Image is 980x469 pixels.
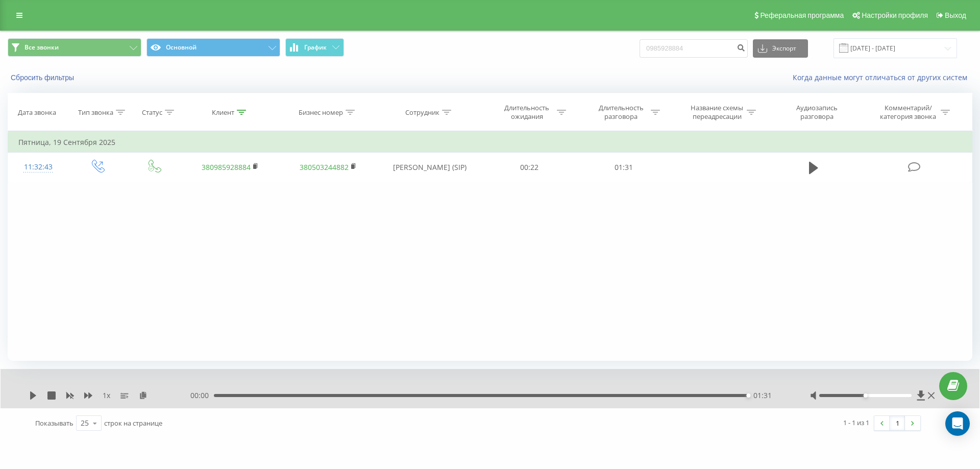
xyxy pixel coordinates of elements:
[753,39,808,58] button: Экспорт
[945,411,970,436] div: Open Intercom Messenger
[78,108,113,117] div: Тип звонка
[843,417,869,428] div: 1 - 1 из 1
[576,153,670,182] td: 01:31
[594,104,648,121] div: Длительность разговора
[405,108,439,117] div: Сотрудник
[760,11,844,19] span: Реферальная программа
[746,393,750,398] div: Accessibility label
[793,72,972,82] a: Когда данные могут отличаться от других систем
[862,11,928,19] span: Настройки профиля
[18,108,56,117] div: Дата звонка
[142,108,162,117] div: Статус
[35,418,73,428] span: Показывать
[640,39,748,58] input: Поиск по номеру
[753,390,772,401] span: 01:31
[18,157,58,177] div: 11:32:43
[212,108,234,117] div: Клиент
[482,153,576,182] td: 00:22
[81,418,89,428] div: 25
[377,153,482,182] td: [PERSON_NAME] (SIP)
[103,390,110,401] span: 1 x
[500,104,554,121] div: Длительность ожидания
[8,132,972,153] td: Пятница, 19 Сентября 2025
[300,162,349,172] a: 380503244882
[690,104,744,121] div: Название схемы переадресации
[146,38,280,57] button: Основной
[8,73,79,82] button: Сбросить фильтры
[24,43,59,52] span: Все звонки
[878,104,938,121] div: Комментарий/категория звонка
[190,390,214,401] span: 00:00
[285,38,344,57] button: График
[8,38,141,57] button: Все звонки
[863,393,867,398] div: Accessibility label
[202,162,251,172] a: 380985928884
[299,108,343,117] div: Бизнес номер
[104,418,162,428] span: строк на странице
[890,416,905,430] a: 1
[784,104,850,121] div: Аудиозапись разговора
[304,44,327,51] span: График
[945,11,966,19] span: Выход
